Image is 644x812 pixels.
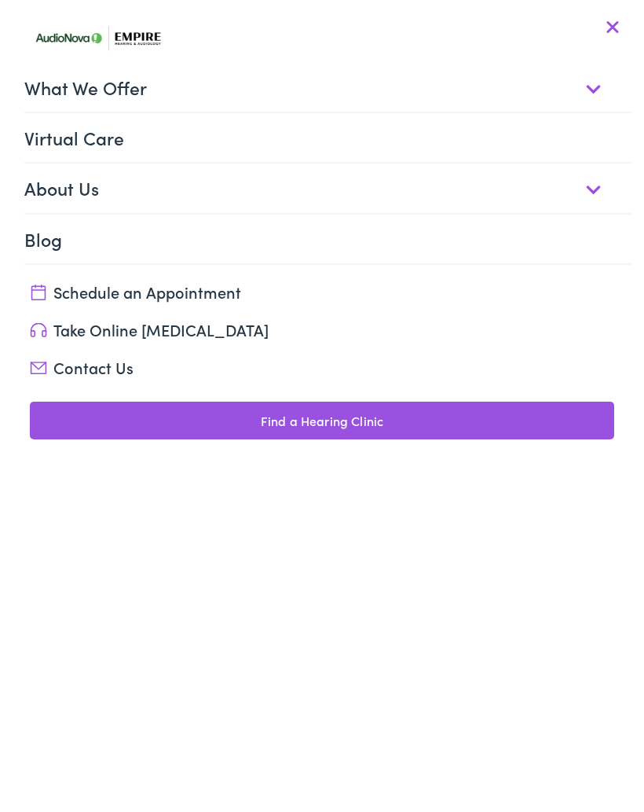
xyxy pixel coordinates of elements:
img: utility icon [30,323,47,338]
a: What We Offer [24,63,631,112]
img: utility icon [30,414,47,430]
a: Blog [24,215,631,263]
a: About Us [24,164,631,212]
a: Schedule an Appointment [30,281,613,303]
a: Find a Hearing Clinic [30,402,613,439]
img: utility icon [30,285,47,300]
a: Virtual Care [24,113,631,162]
img: utility icon [30,362,47,374]
a: Take Online [MEDICAL_DATA] [30,318,613,340]
a: Contact Us [30,356,613,378]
